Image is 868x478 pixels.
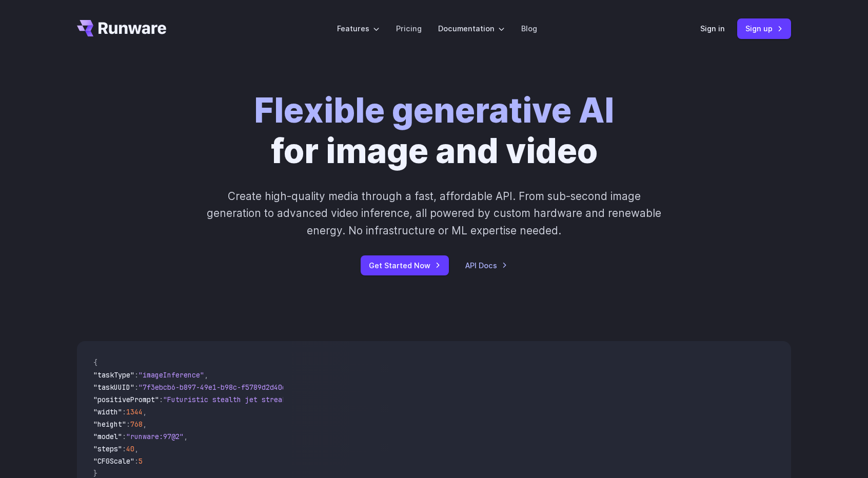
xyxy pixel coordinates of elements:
[361,255,449,275] a: Get Started Now
[204,370,208,380] span: ,
[93,420,126,429] span: "height"
[93,456,134,466] span: "CFGScale"
[93,469,97,478] span: }
[93,407,122,416] span: "width"
[465,260,507,271] a: API Docs
[122,432,126,441] span: :
[126,444,134,453] span: 40
[134,444,139,453] span: ,
[93,370,134,380] span: "taskType"
[93,395,159,404] span: "positivePrompt"
[139,383,294,392] span: "7f3ebcb6-b897-49e1-b98c-f5789d2d40d7"
[737,18,791,38] a: Sign up
[143,420,147,429] span: ,
[521,23,537,34] a: Blog
[134,383,139,392] span: :
[122,407,126,416] span: :
[126,407,143,416] span: 1344
[206,188,663,239] p: Create high-quality media through a fast, affordable API. From sub-second image generation to adv...
[134,456,139,466] span: :
[134,370,139,380] span: :
[93,383,134,392] span: "taskUUID"
[700,23,725,34] a: Sign in
[139,370,204,380] span: "imageInference"
[93,432,122,441] span: "model"
[126,420,130,429] span: :
[254,90,614,131] strong: Flexible generative AI
[337,23,380,34] label: Features
[139,456,143,466] span: 5
[254,90,614,171] h1: for image and video
[122,444,126,453] span: :
[126,432,184,441] span: "runware:97@2"
[159,395,163,404] span: :
[130,420,143,429] span: 768
[93,358,97,367] span: {
[143,407,147,416] span: ,
[163,395,537,404] span: "Futuristic stealth jet streaking through a neon-lit cityscape with glowing purple exhaust"
[77,20,166,36] a: Go to /
[438,23,505,34] label: Documentation
[184,432,188,441] span: ,
[93,444,122,453] span: "steps"
[396,23,422,34] a: Pricing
